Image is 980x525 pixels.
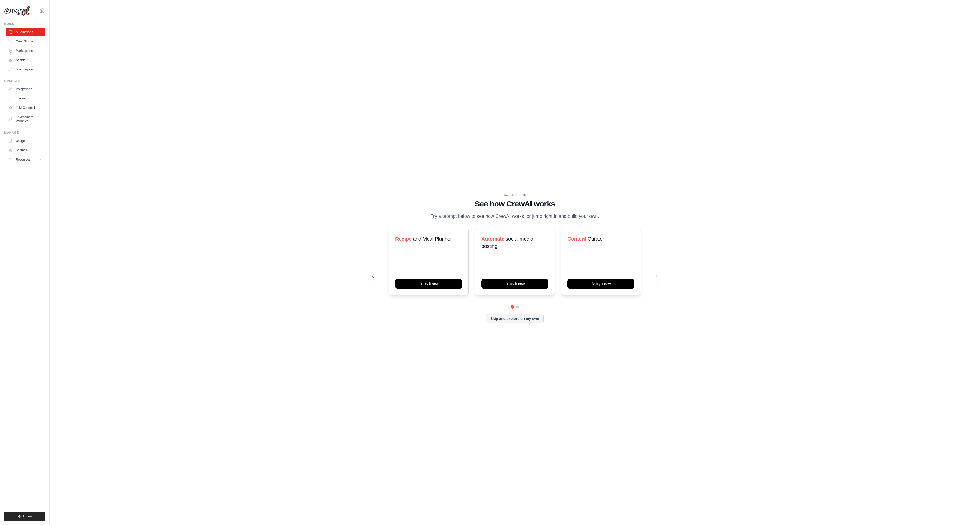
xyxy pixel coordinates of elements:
[372,199,658,208] h1: See how CrewAI works
[588,236,604,242] span: Curator
[6,85,45,93] a: Integrations
[6,104,45,112] a: LLM Connections
[6,65,45,74] a: Tool Registry
[4,131,45,135] div: Manage
[481,279,548,289] button: Try it now
[481,236,504,242] span: Automate
[6,146,45,154] a: Settings
[567,236,586,242] span: Content
[6,37,45,46] a: Crew Studio
[6,155,45,164] button: Resources
[6,28,45,36] a: Automations
[481,236,533,249] span: social media posting
[6,47,45,55] a: Marketplace
[395,279,462,289] button: Try it now
[6,137,45,145] a: Usage
[4,6,30,16] img: Logo
[6,94,45,103] a: Traces
[954,500,980,525] iframe: Chat Widget
[413,236,452,242] span: and Meal Planner
[16,157,31,162] span: Resources
[4,22,45,26] div: Build
[6,56,45,64] a: Agents
[6,113,45,125] a: Environment Variables
[428,213,602,220] p: Try a prompt below to see how CrewAI works, or jump right in and build your own.
[567,279,634,289] button: Try it now
[4,79,45,83] div: Operate
[486,314,544,323] button: Skip and explore on my own
[395,236,412,242] span: Recipe
[372,193,658,197] div: WALKTHROUGH
[4,512,45,521] button: Logout
[23,514,33,519] span: Logout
